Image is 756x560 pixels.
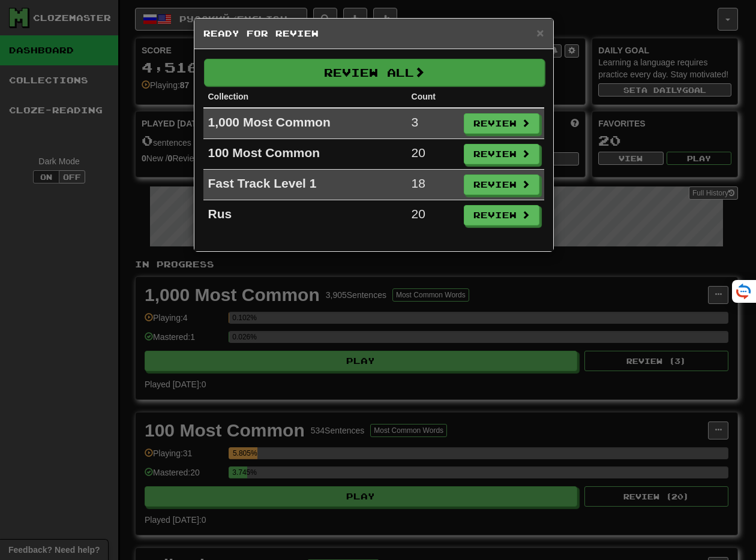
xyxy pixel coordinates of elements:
[536,26,544,40] span: ×
[536,26,544,39] button: Close
[464,174,539,195] button: Review
[204,59,545,86] button: Review All
[203,170,407,200] td: Fast Track Level 1
[203,86,407,108] th: Collection
[407,200,459,231] td: 20
[203,28,544,40] h5: Ready for Review
[464,144,539,164] button: Review
[407,86,459,108] th: Count
[203,139,407,170] td: 100 Most Common
[407,139,459,170] td: 20
[203,108,407,139] td: 1,000 Most Common
[407,170,459,200] td: 18
[464,205,539,225] button: Review
[203,200,407,231] td: Rus
[407,108,459,139] td: 3
[464,113,539,134] button: Review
